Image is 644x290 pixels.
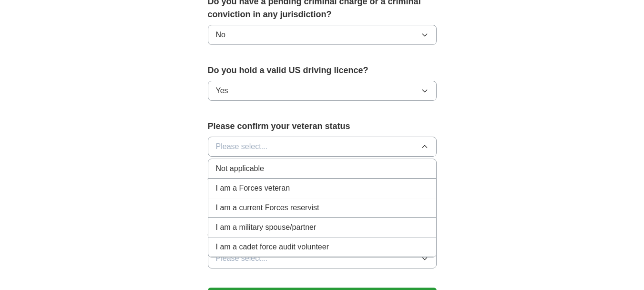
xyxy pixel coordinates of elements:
label: Please confirm your veteran status [208,120,437,133]
button: Please select... [208,248,437,269]
button: Yes [208,81,437,101]
span: Please select... [216,141,268,152]
span: I am a military spouse/partner [216,222,317,233]
span: I am a Forces veteran [216,183,290,194]
button: Please select... [208,137,437,157]
span: Yes [216,85,228,97]
span: No [216,29,225,41]
label: Do you hold a valid US driving licence? [208,64,437,77]
span: Not applicable [216,163,264,174]
span: Please select... [216,253,268,264]
button: No [208,25,437,45]
span: I am a cadet force audit volunteer [216,241,329,253]
span: I am a current Forces reservist [216,202,319,214]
